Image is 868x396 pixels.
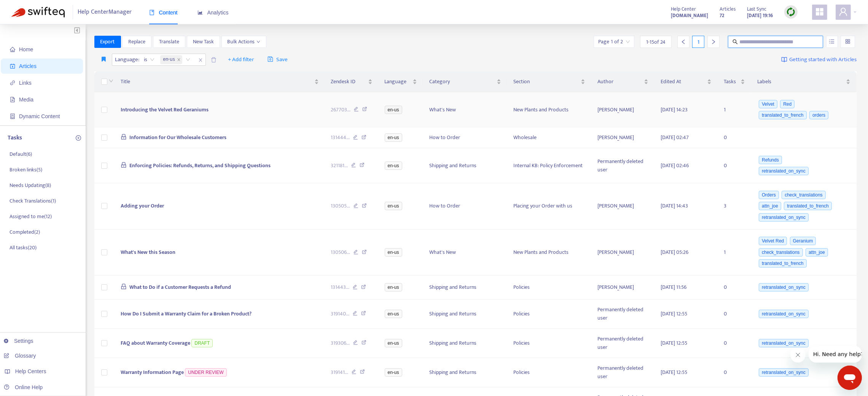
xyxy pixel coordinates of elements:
span: link [10,80,15,86]
p: Check Translations ( 1 ) [10,197,56,205]
td: 0 [718,148,751,183]
td: 0 [718,276,751,299]
span: orders [809,111,828,119]
p: Tasks [8,133,22,143]
span: Velvet [759,100,777,108]
td: 3 [718,183,751,230]
td: Policies [507,276,591,299]
button: + Add filter [222,54,260,66]
td: 1 [718,230,751,276]
span: en-us [385,368,402,377]
span: Help Center [671,5,696,13]
th: Title [115,71,325,92]
span: 130505 ... [331,202,350,210]
button: saveSave [262,54,293,66]
span: user [839,7,848,16]
span: Links [19,80,32,86]
td: Policies [507,299,591,329]
th: Category [423,71,507,92]
td: [PERSON_NAME] [591,183,655,230]
span: Enforcing Policies: Refunds, Returns, and Shipping Questions [129,161,271,170]
span: 1 - 15 of 24 [646,38,666,46]
button: unordered-list [826,36,838,48]
span: translated_to_french [759,259,806,268]
span: attn_joe [806,248,828,257]
span: 319140 ... [331,310,350,318]
span: [DATE] 12:55 [661,339,687,347]
span: Zendesk ID [331,78,366,86]
span: Getting started with Articles [789,55,857,64]
td: Policies [507,329,591,358]
span: retranslated_on_sync [759,213,809,222]
span: en-us [385,248,402,257]
th: Section [507,71,591,92]
td: Policies [507,358,591,387]
div: 1 [692,36,704,48]
button: Translate [153,36,185,48]
span: left [681,39,686,44]
span: + Add filter [228,55,254,64]
span: Hi. Need any help? [5,5,55,11]
th: Tasks [718,71,751,92]
span: Replace [128,38,145,46]
span: Language : [112,54,141,65]
a: [DOMAIN_NAME] [671,11,708,20]
td: Permanently deleted user [591,299,655,329]
span: en-us [385,106,402,114]
td: 0 [718,329,751,358]
span: [DATE] 05:26 [661,248,688,257]
span: Dynamic Content [19,113,60,119]
span: Articles [720,5,736,13]
span: Geranium [790,237,816,245]
span: Media [19,97,33,103]
th: Author [591,71,655,92]
span: Warranty Information Page [121,368,184,377]
span: home [10,47,15,52]
span: [DATE] 02:47 [661,133,689,142]
span: 130506 ... [331,248,350,257]
th: Edited At [655,71,718,92]
span: 131443 ... [331,283,350,291]
span: Red [780,100,795,108]
span: 321181 ... [331,162,348,170]
p: All tasks ( 20 ) [10,244,37,252]
span: down [256,40,260,44]
td: [PERSON_NAME] [591,230,655,276]
span: Export [100,38,115,46]
span: Orders [759,191,779,199]
p: Broken links ( 5 ) [10,166,42,174]
span: retranslated_on_sync [759,339,809,347]
td: Permanently deleted user [591,358,655,387]
span: lock [121,134,127,140]
span: [DATE] 11:56 [661,283,686,291]
span: Information for Our Wholesale Customers [129,133,226,142]
td: New Plants and Products [507,92,591,127]
span: Section [513,78,579,86]
span: [DATE] 14:43 [661,201,688,210]
button: Bulk Actionsdown [221,36,266,48]
span: right [711,39,716,44]
p: Default ( 6 ) [10,150,32,158]
td: Shipping and Returns [423,148,507,183]
span: UNDER REVIEW [185,368,226,377]
img: sync.dc5367851b00ba804db3.png [786,7,796,17]
span: Language [385,78,411,86]
td: Shipping and Returns [423,276,507,299]
td: Shipping and Returns [423,358,507,387]
span: en-us [385,162,402,170]
p: Completed ( 2 ) [10,228,40,236]
span: [DATE] 12:55 [661,368,687,377]
span: What's New this Season [121,248,175,257]
span: retranslated_on_sync [759,310,809,318]
span: DRAFT [191,339,213,347]
iframe: Message from company [809,346,862,363]
iframe: Close message [790,347,806,363]
span: container [10,114,15,119]
button: New Task [187,36,220,48]
span: translated_to_french [784,202,831,210]
span: save [268,56,273,62]
span: Velvet Red [759,237,787,245]
strong: [DATE] 19:16 [747,11,773,20]
span: [DATE] 14:23 [661,105,688,114]
span: Adding your Order [121,201,164,210]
